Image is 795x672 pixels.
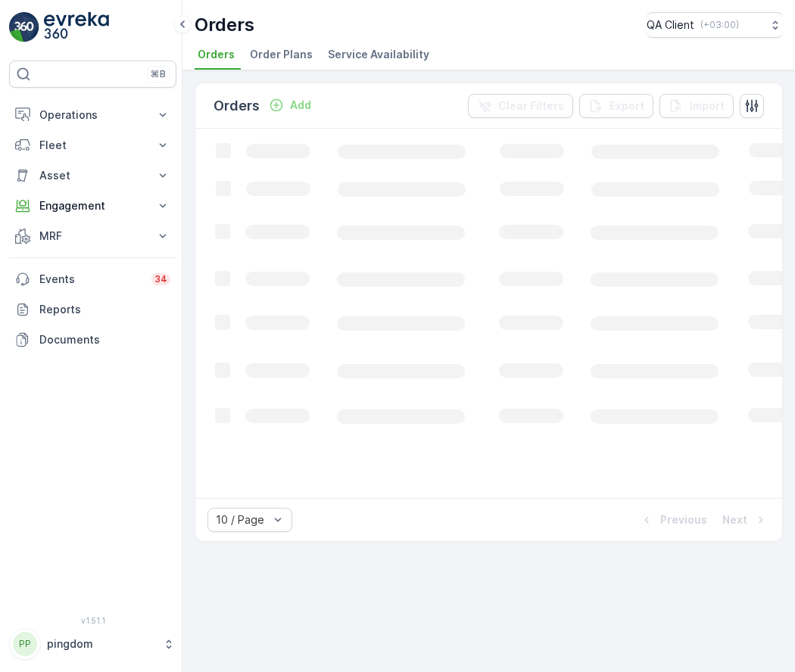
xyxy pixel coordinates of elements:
[647,17,694,33] p: QA Client
[154,273,167,285] p: 34
[250,47,313,62] span: Order Plans
[214,95,260,117] p: Orders
[700,19,739,31] p: ( +03:00 )
[659,94,734,118] button: Import
[39,302,170,317] p: Reports
[39,107,146,123] p: Operations
[151,68,166,80] p: ⌘B
[328,47,429,62] span: Service Availability
[9,191,176,221] button: Engagement
[9,221,176,251] button: MRF
[722,512,747,527] p: Next
[44,12,109,42] img: logo_light-DOdMpM7g.png
[660,512,707,527] p: Previous
[9,100,176,130] button: Operations
[39,138,146,153] p: Fleet
[9,294,176,325] a: Reports
[690,98,725,114] p: Import
[9,130,176,160] button: Fleet
[9,12,39,42] img: logo
[195,13,254,37] p: Orders
[39,229,146,244] p: MRF
[609,98,644,114] p: Export
[47,636,155,652] p: pingdom
[263,96,317,114] button: Add
[9,628,176,660] button: PPpingdom
[721,511,770,529] button: Next
[9,160,176,191] button: Asset
[638,511,709,529] button: Previous
[468,94,573,118] button: Clear Filters
[498,98,564,114] p: Clear Filters
[9,616,176,625] span: v 1.51.1
[39,198,146,213] p: Engagement
[39,272,142,287] p: Events
[290,98,311,113] p: Add
[13,632,37,656] div: PP
[39,332,170,347] p: Documents
[198,47,235,62] span: Orders
[9,264,176,294] a: Events34
[39,168,146,183] p: Asset
[579,94,653,118] button: Export
[647,12,783,38] button: QA Client(+03:00)
[9,325,176,355] a: Documents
